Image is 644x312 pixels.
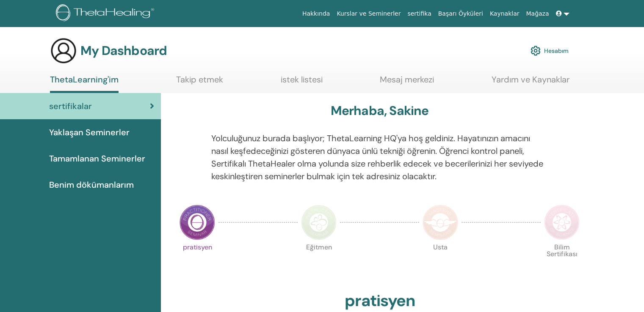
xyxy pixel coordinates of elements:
[301,244,337,279] p: Eğitmen
[544,244,580,279] p: Bilim Sertifikası
[301,205,337,240] img: Instructor
[331,103,429,118] h3: Merhaba, Sakine
[492,74,569,91] a: Yardım ve Kaynaklar
[333,6,404,22] a: Kurslar ve Seminerler
[486,6,523,22] a: Kaynaklar
[56,4,157,23] img: logo.png
[544,205,580,240] img: Certificate of Science
[281,74,323,91] a: istek listesi
[345,291,415,311] h2: pratisyen
[49,100,92,112] span: sertifikalar
[380,74,434,91] a: Mesaj merkezi
[180,205,215,240] img: Practitioner
[180,244,215,279] p: pratisyen
[50,74,119,93] a: ThetaLearning'im
[531,44,541,58] img: cog.svg
[531,41,569,60] a: Hesabım
[49,178,134,191] span: Benim dökümanlarım
[435,6,486,22] a: Başarı Öyküleri
[50,37,77,64] img: generic-user-icon.jpg
[423,205,458,240] img: Master
[49,126,130,139] span: Yaklaşan Seminerler
[49,152,145,165] span: Tamamlanan Seminerler
[404,6,434,22] a: sertifika
[423,244,458,279] p: Usta
[299,6,334,22] a: Hakkında
[211,132,548,183] p: Yolculuğunuz burada başlıyor; ThetaLearning HQ'ya hoş geldiniz. Hayatınızın amacını nasıl keşfede...
[522,6,552,22] a: Mağaza
[176,74,223,91] a: Takip etmek
[80,43,167,58] h3: My Dashboard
